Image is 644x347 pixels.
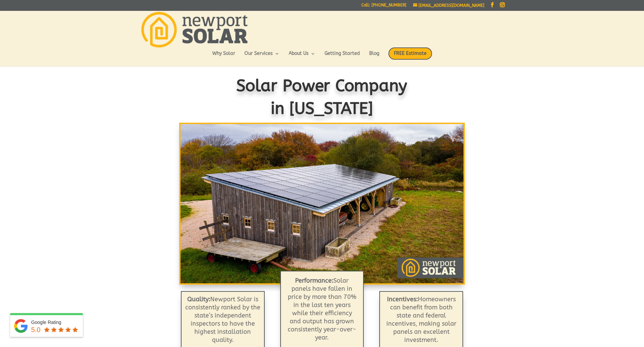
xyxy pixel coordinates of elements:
[289,51,315,63] a: About Us
[181,124,463,283] img: Solar Modules: Roof Mounted
[388,47,432,66] a: FREE Estimate
[31,326,41,333] span: 5.0
[295,277,333,284] b: Performance:
[31,319,79,326] div: Google Rating
[413,3,484,8] a: [EMAIL_ADDRESS][DOMAIN_NAME]
[387,295,418,303] strong: Incentives:
[383,295,459,344] p: Homeowners can benefit from both state and federal incentives, making solar panels an excellent i...
[237,77,408,118] span: Solar Power Company in [US_STATE]
[318,270,320,272] a: 2
[286,277,358,342] p: Solar panels have fallen in price by more than 70% in the last ten years while their efficiency a...
[244,51,280,63] a: Our Services
[325,51,360,63] a: Getting Started
[141,12,247,47] img: Newport Solar | Solar Energy Optimized.
[212,51,235,63] a: Why Solar
[312,270,315,272] a: 1
[369,51,379,63] a: Blog
[324,270,326,272] a: 3
[185,295,260,344] span: Newport Solar is consistently ranked by the state’s independent inspectors to have the highest in...
[330,270,332,272] a: 4
[361,3,406,10] a: Call: [PHONE_NUMBER]
[388,47,432,60] span: FREE Estimate
[187,295,210,303] strong: Quality:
